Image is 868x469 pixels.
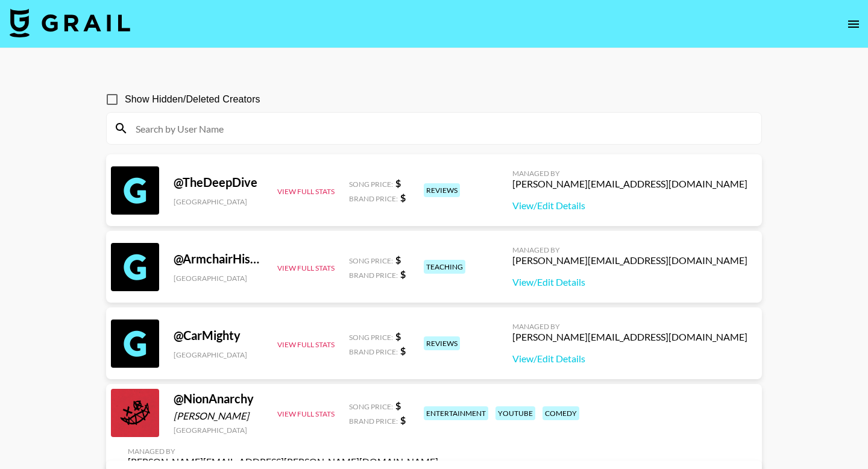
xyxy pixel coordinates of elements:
div: [PERSON_NAME] [174,410,263,422]
span: Brand Price: [349,417,398,426]
div: [PERSON_NAME][EMAIL_ADDRESS][DOMAIN_NAME] [512,254,747,266]
button: View Full Stats [277,409,335,418]
div: [GEOGRAPHIC_DATA] [174,426,263,435]
button: View Full Stats [277,340,335,349]
strong: $ [395,254,401,265]
span: Brand Price: [349,271,398,280]
span: Song Price: [349,256,393,265]
div: [GEOGRAPHIC_DATA] [174,197,263,206]
strong: $ [395,177,401,189]
img: Grail Talent [10,8,130,37]
strong: $ [395,330,401,342]
strong: $ [400,192,406,203]
a: View/Edit Details [512,353,747,365]
input: Search by User Name [128,119,754,138]
div: [GEOGRAPHIC_DATA] [174,350,263,359]
span: Brand Price: [349,194,398,203]
div: reviews [424,183,460,197]
div: @ CarMighty [174,328,263,343]
div: [PERSON_NAME][EMAIL_ADDRESS][PERSON_NAME][DOMAIN_NAME] [128,456,438,468]
button: View Full Stats [277,187,335,196]
div: teaching [424,260,465,274]
strong: $ [400,414,406,426]
div: Managed By [512,322,747,331]
span: Brand Price: [349,347,398,356]
div: @ TheDeepDive [174,175,263,190]
span: Song Price: [349,180,393,189]
div: youtube [495,406,535,420]
strong: $ [400,345,406,356]
button: open drawer [841,12,866,36]
div: comedy [542,406,579,420]
div: @ NionAnarchy [174,391,263,406]
span: Song Price: [349,333,393,342]
div: Managed By [512,169,747,178]
div: Managed By [128,447,438,456]
span: Song Price: [349,402,393,411]
div: reviews [424,336,460,350]
strong: $ [400,268,406,280]
a: View/Edit Details [512,200,747,212]
div: [GEOGRAPHIC_DATA] [174,274,263,283]
div: [PERSON_NAME][EMAIL_ADDRESS][DOMAIN_NAME] [512,178,747,190]
div: @ ArmchairHistorian [174,251,263,266]
a: View/Edit Details [512,276,747,288]
div: Managed By [512,245,747,254]
button: View Full Stats [277,263,335,272]
span: Show Hidden/Deleted Creators [125,92,260,107]
div: entertainment [424,406,488,420]
strong: $ [395,400,401,411]
div: [PERSON_NAME][EMAIL_ADDRESS][DOMAIN_NAME] [512,331,747,343]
